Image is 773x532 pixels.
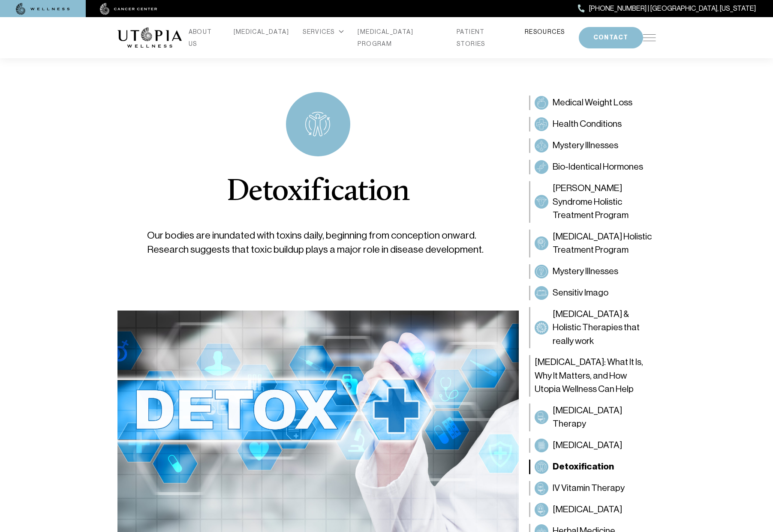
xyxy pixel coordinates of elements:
button: CONTACT [579,27,643,48]
span: Mystery Illnesses [553,139,618,152]
img: Health Conditions [536,119,547,129]
img: logo [117,27,182,48]
img: wellness [16,3,70,15]
img: icon [305,112,331,137]
span: Health Conditions [553,117,622,131]
div: SERVICES [303,26,344,38]
img: Colon Therapy [536,440,547,451]
img: Mystery Illnesses [536,140,547,151]
span: [MEDICAL_DATA] [553,439,622,452]
a: Mystery IllnessesMystery Illnesses [529,138,656,153]
img: Mystery Illnesses [536,266,547,277]
img: cancer center [100,3,157,15]
a: RESOURCES [525,26,565,38]
img: Sensitiv Imago [536,288,547,298]
a: Peroxide Therapy[MEDICAL_DATA] Therapy [529,403,656,431]
span: Bio-Identical Hormones [553,160,643,174]
img: Dementia Holistic Treatment Program [536,238,547,248]
img: Sjögren’s Syndrome Holistic Treatment Program [536,197,547,207]
a: Sjögren’s Syndrome Holistic Treatment Program[PERSON_NAME] Syndrome Holistic Treatment Program [529,181,656,223]
span: [MEDICAL_DATA] Holistic Treatment Program [553,230,652,257]
span: Medical Weight Loss [553,96,632,110]
img: Long COVID & Holistic Therapies that really work [536,323,547,333]
h1: Detoxification [227,177,409,208]
a: ABOUT US [189,26,220,50]
span: [MEDICAL_DATA] Therapy [553,404,652,431]
img: IV Vitamin Therapy [536,483,547,493]
a: IV Vitamin TherapyIV Vitamin Therapy [529,481,656,496]
span: IV Vitamin Therapy [553,481,625,495]
a: Health ConditionsHealth Conditions [529,117,656,132]
a: PATIENT STORIES [457,26,511,50]
span: [MEDICAL_DATA] & Holistic Therapies that really work [553,308,652,348]
a: Bio-Identical HormonesBio-Identical Hormones [529,160,656,174]
span: [PHONE_NUMBER] | [GEOGRAPHIC_DATA], [US_STATE] [589,3,756,14]
span: [MEDICAL_DATA] [553,503,622,517]
span: [PERSON_NAME] Syndrome Holistic Treatment Program [553,182,652,222]
span: [MEDICAL_DATA]: What It Is, Why It Matters, and How Utopia Wellness Can Help [535,356,652,396]
a: [MEDICAL_DATA] PROGRAM [358,26,443,50]
a: Colon Therapy[MEDICAL_DATA] [529,438,656,453]
img: Bio-Identical Hormones [536,162,547,172]
a: Medical Weight LossMedical Weight Loss [529,96,656,110]
a: [MEDICAL_DATA] [234,26,289,38]
span: Mystery Illnesses [553,265,618,278]
p: Our bodies are inundated with toxins daily, beginning from conception onward. Research suggests t... [147,228,489,257]
span: Sensitiv Imago [553,286,608,300]
img: icon-hamburger [643,34,656,41]
a: DetoxificationDetoxification [529,460,656,474]
img: Detoxification [536,462,547,472]
a: Dementia Holistic Treatment Program[MEDICAL_DATA] Holistic Treatment Program [529,230,656,257]
a: Chelation Therapy[MEDICAL_DATA] [529,502,656,517]
a: Mystery IllnessesMystery Illnesses [529,264,656,279]
span: Detoxification [553,460,614,474]
a: Long COVID & Holistic Therapies that really work[MEDICAL_DATA] & Holistic Therapies that really work [529,307,656,349]
a: Sensitiv ImagoSensitiv Imago [529,286,656,300]
img: Peroxide Therapy [536,412,547,422]
img: Medical Weight Loss [536,98,547,108]
a: [PHONE_NUMBER] | [GEOGRAPHIC_DATA], [US_STATE] [578,3,756,14]
a: [MEDICAL_DATA]: What It Is, Why It Matters, and How Utopia Wellness Can Help [529,355,656,397]
img: Chelation Therapy [536,505,547,515]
